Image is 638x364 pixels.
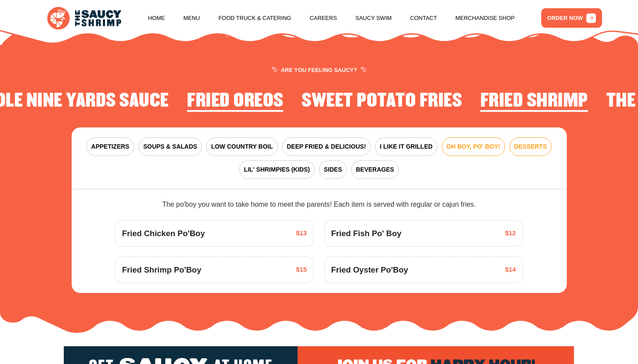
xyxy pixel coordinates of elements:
[187,91,283,114] li: 3 of 4
[47,7,121,29] img: logo
[296,228,307,238] span: $13
[91,142,129,151] span: APPETIZERS
[282,137,371,156] button: DEEP FRIED & DELICIOUS!
[302,91,462,111] h2: Sweet Potato Fries
[319,160,347,179] button: SIDES
[86,137,134,156] button: APPETIZERS
[514,142,547,151] span: DESSERTS
[331,264,408,276] span: Fried Oyster Po'Boy
[115,199,523,210] div: The po'boy you want to take home to meet the parents! Each item is served with regular or cajun f...
[187,91,283,111] h2: Fried Oreos
[287,142,366,151] span: DEEP FRIED & DELICIOUS!
[324,165,342,174] span: SIDES
[455,2,515,35] a: Merchandise Shop
[122,227,205,240] span: Fried Chicken Po'Boy
[296,265,307,275] span: $15
[410,2,437,35] a: Contact
[331,227,401,240] span: Fried Fish Po' Boy
[183,2,200,35] a: Menu
[239,160,315,179] button: LIL' SHRIMPIES (KIDS)
[380,142,432,151] span: I LIKE IT GRILLED
[505,265,516,275] span: $14
[122,264,201,276] span: Fried Shrimp Po'Boy
[351,160,399,179] button: BEVERAGES
[211,142,273,151] span: LOW COUNTRY BOIL
[442,137,505,156] button: OH BOY, PO' BOY!
[375,137,437,156] button: I LIKE IT GRILLED
[272,67,366,73] span: ARE YOU FEELING SAUCY?
[148,2,165,35] a: Home
[218,2,291,35] a: Food Truck & Catering
[143,142,197,151] span: SOUPS & SALADS
[447,142,500,151] span: OH BOY, PO' BOY!
[510,137,552,156] button: DESSERTS
[480,91,588,114] li: 1 of 4
[138,137,202,156] button: SOUPS & SALADS
[541,8,602,28] a: ORDER NOW
[206,137,277,156] button: LOW COUNTRY BOIL
[302,91,462,114] li: 4 of 4
[355,2,392,35] a: Saucy Swim
[505,228,516,238] span: $12
[309,2,337,35] a: Careers
[480,91,588,111] h2: Fried Shrimp
[244,165,310,174] span: LIL' SHRIMPIES (KIDS)
[356,165,394,174] span: BEVERAGES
